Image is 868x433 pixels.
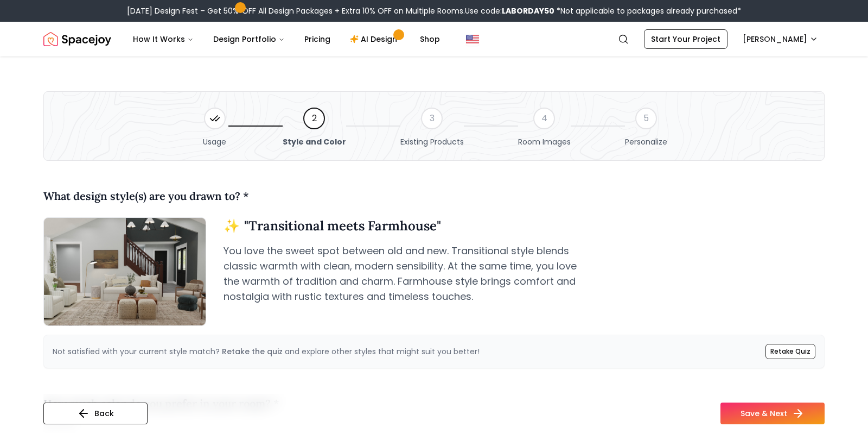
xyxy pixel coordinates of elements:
img: United States [466,33,479,46]
span: Retake the quiz [222,346,283,357]
div: [DATE] Design Fest – Get 50% OFF All Design Packages + Extra 10% OFF on Multiple Rooms. [127,5,741,16]
div: 5 [635,108,657,129]
a: Pricing [296,28,339,50]
div: 2 [303,108,325,129]
a: Start Your Project [644,29,727,49]
button: Design Portfolio [205,28,293,50]
nav: Global [43,22,825,57]
a: Shop [411,28,449,50]
span: Existing Products [400,136,464,147]
a: Spacejoy [43,28,111,50]
button: Save & Next [720,403,825,424]
span: sparkle [224,217,240,235]
span: Style and Color [283,136,346,147]
h4: What design style(s) are you drawn to? * [43,188,249,204]
div: 4 [533,108,555,129]
button: Back [43,403,148,424]
span: Use code: [465,5,554,16]
a: AI Design [341,28,409,50]
span: Personalize [625,136,667,147]
span: *Not applicable to packages already purchased* [554,5,741,16]
span: Usage [203,136,226,147]
span: Room Images [518,136,571,147]
button: [PERSON_NAME] [736,29,825,49]
b: LABORDAY50 [502,5,554,16]
button: How It Works [124,28,202,50]
p: You love the sweet spot between old and new. Transitional style blends classic warmth with clean,... [224,243,588,304]
div: 3 [421,108,443,129]
nav: Main [124,28,449,50]
a: Retake Quiz [765,344,815,359]
img: Transitional meets Farmhouse Style Example [44,218,206,325]
p: Not satisfied with your current style match? and explore other styles that might suit you better! [53,346,480,357]
img: Spacejoy Logo [43,28,111,50]
h3: " Transitional meets Farmhouse " [224,217,825,235]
